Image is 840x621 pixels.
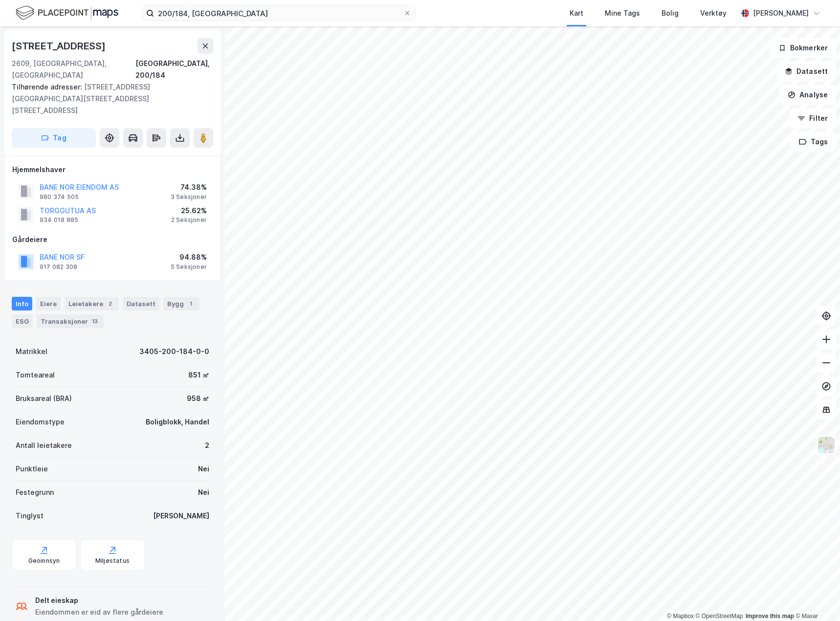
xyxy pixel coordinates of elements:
[779,85,836,105] button: Analyse
[16,416,65,428] div: Eiendomstype
[188,369,209,381] div: 851 ㎡
[12,297,32,310] div: Info
[746,613,794,620] a: Improve this map
[12,314,33,328] div: ESG
[95,557,130,565] div: Miljøstatus
[139,346,209,357] div: 3405-200-184-0-0
[12,128,96,148] button: Tag
[146,416,209,428] div: Boligblokk, Handel
[770,38,836,58] button: Bokmerker
[171,205,207,217] div: 25.62%
[12,38,108,54] div: [STREET_ADDRESS]
[16,510,44,522] div: Tinglyst
[37,314,104,328] div: Transaksjoner
[171,181,207,193] div: 74.38%
[12,58,135,81] div: 2609, [GEOGRAPHIC_DATA], [GEOGRAPHIC_DATA]
[776,62,836,81] button: Datasett
[16,393,72,404] div: Bruksareal (BRA)
[35,606,163,618] div: Eiendommen er eid av flere gårdeiere
[16,346,47,357] div: Matrikkel
[105,299,115,309] div: 2
[753,7,809,19] div: [PERSON_NAME]
[171,263,207,271] div: 5 Seksjoner
[40,193,79,201] div: 980 374 505
[700,7,727,19] div: Verktøy
[12,164,213,176] div: Hjemmelshaver
[16,4,118,22] img: logo.f888ab2527a4732fd821a326f86c7f29.svg
[90,316,100,326] div: 13
[789,109,836,128] button: Filter
[791,574,840,621] div: Kontrollprogram for chat
[12,83,84,91] span: Tilhørende adresser:
[667,613,694,620] a: Mapbox
[16,369,55,381] div: Tomteareal
[16,440,72,451] div: Antall leietakere
[154,6,403,21] input: Søk på adresse, matrikkel, gårdeiere, leietakere eller personer
[817,436,836,454] img: Z
[791,574,840,621] iframe: Chat Widget
[40,263,77,271] div: 917 082 308
[186,299,196,309] div: 1
[123,297,159,310] div: Datasett
[12,81,205,116] div: [STREET_ADDRESS][GEOGRAPHIC_DATA][STREET_ADDRESS][STREET_ADDRESS]
[198,487,209,498] div: Nei
[65,297,119,310] div: Leietakere
[28,557,60,565] div: Geoinnsyn
[16,463,48,475] div: Punktleie
[40,216,78,224] div: 934 018 885
[187,393,209,404] div: 958 ㎡
[791,132,836,152] button: Tags
[171,216,207,224] div: 2 Seksjoner
[605,7,640,19] div: Mine Tags
[36,297,61,310] div: Eiere
[662,7,679,19] div: Bolig
[12,234,213,245] div: Gårdeiere
[171,251,207,263] div: 94.88%
[135,58,213,81] div: [GEOGRAPHIC_DATA], 200/184
[163,297,199,310] div: Bygg
[205,440,209,451] div: 2
[16,487,54,498] div: Festegrunn
[570,7,583,19] div: Kart
[198,463,209,475] div: Nei
[171,193,207,201] div: 3 Seksjoner
[35,595,163,606] div: Delt eieskap
[696,613,743,620] a: OpenStreetMap
[153,510,209,522] div: [PERSON_NAME]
